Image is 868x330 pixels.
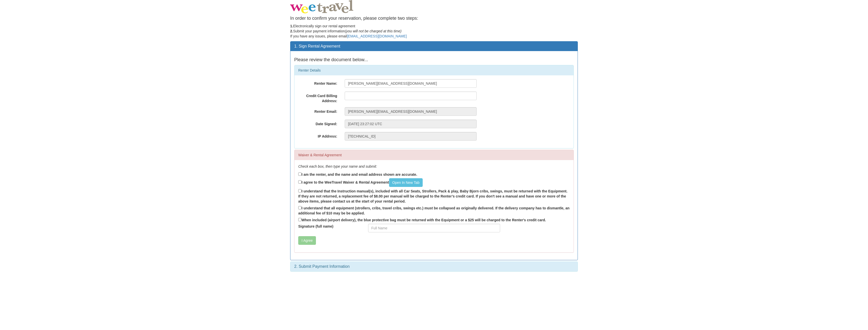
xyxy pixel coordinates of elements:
[294,120,341,126] label: Date Signed:
[298,205,570,216] label: I understand that all equipment (strollers, cribs, travel cribs, swings etc.) must be collapsed a...
[298,188,570,204] label: I understand that the Instruction manual(s), included with all Car Seats, Strollers, Pack & play,...
[290,29,293,33] strong: 2.
[294,107,341,114] label: Renter Email:
[294,92,341,103] label: Credit Card Billing Address:
[294,224,364,229] label: Signature (full name)
[294,57,574,62] h4: Please review the document below...
[294,79,341,86] label: Renter Name:
[389,178,423,187] a: Open In New Tab
[298,180,302,184] input: I agree to the WeeTravel Waiver & Rental AgreementOpen In New Tab
[368,224,500,232] input: Full Name
[347,34,407,38] a: [EMAIL_ADDRESS][DOMAIN_NAME]
[294,264,574,269] h3: 2. Submit Payment Information
[294,44,574,49] h3: 1. Sign Rental Agreement
[290,24,578,39] p: Electronically sign our rental agreement Submit your payment information If you have any issues, ...
[290,16,578,21] h4: In order to confirm your reservation, please complete two steps:
[298,206,302,209] input: I understand that all equipment (strollers, cribs, travel cribs, swings etc.) must be collapsed a...
[294,150,574,160] div: Waiver & Rental Agreement
[294,132,341,139] label: IP Address:
[298,236,316,245] button: I Agree
[290,24,293,28] strong: 1.
[298,178,423,187] label: I agree to the WeeTravel Waiver & Rental Agreement
[298,189,302,192] input: I understand that the Instruction manual(s), included with all Car Seats, Strollers, Pack & play,...
[298,217,546,223] label: When included (airport delivery), the blue protective bag must be returned with the Equipment or ...
[298,218,302,221] input: When included (airport delivery), the blue protective bag must be returned with the Equipment or ...
[298,172,302,176] input: I am the renter, and the name and email address shown are accurate.
[298,164,377,168] em: Check each box, then type your name and submit:
[345,29,401,33] em: (you will not be charged at this time)
[294,65,574,75] div: Renter Details
[298,171,417,177] label: I am the renter, and the name and email address shown are accurate.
